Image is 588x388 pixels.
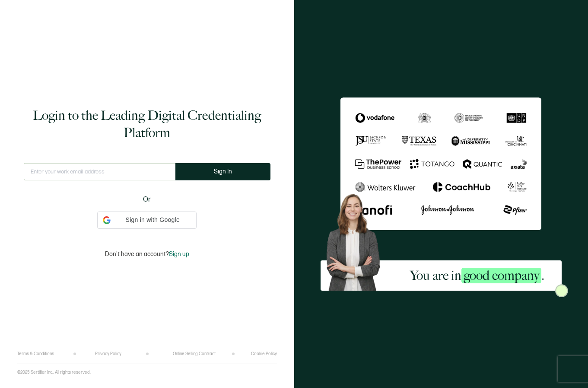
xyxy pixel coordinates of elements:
span: Or [143,194,151,205]
a: Privacy Policy [95,351,121,356]
img: Sertifier Login [555,284,568,297]
span: Sign up [169,250,189,258]
h2: You are in . [410,267,544,284]
span: Sign in with Google [114,215,191,224]
a: Cookie Policy [251,351,277,356]
p: ©2025 Sertifier Inc.. All rights reserved. [17,370,91,375]
span: good company [461,268,541,283]
input: Enter your work email address [24,163,175,180]
a: Online Selling Contract [173,351,216,356]
img: Sertifier Login - You are in <span class="strong-h">good company</span>. [340,97,541,230]
p: Don't have an account? [105,250,189,258]
span: Sign In [214,168,232,175]
a: Terms & Conditions [17,351,54,356]
img: Sertifier Login - You are in <span class="strong-h">good company</span>. Hero [321,189,393,291]
button: Sign In [175,163,270,180]
h1: Login to the Leading Digital Credentialing Platform [24,107,270,141]
div: Sign in with Google [97,212,197,229]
